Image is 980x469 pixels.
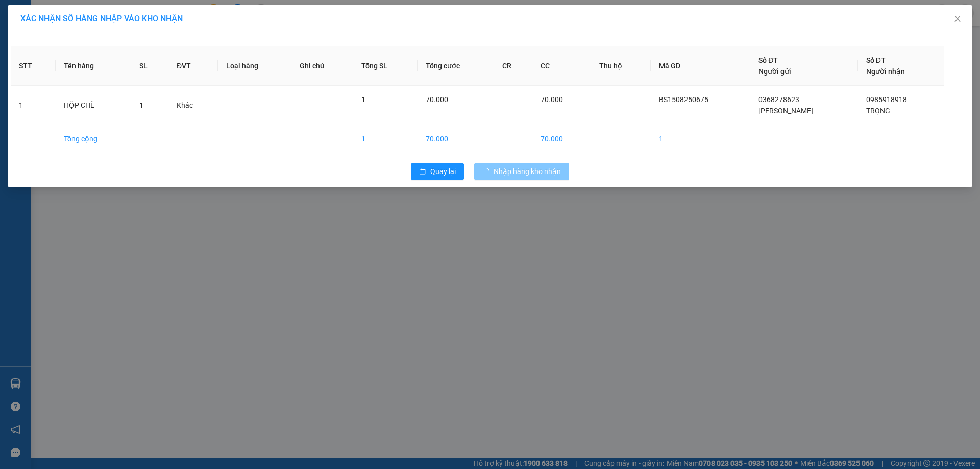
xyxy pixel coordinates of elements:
span: BS1508250675 [659,95,708,104]
span: Số ĐT [758,56,778,64]
span: Nhập hàng kho nhận [494,166,561,177]
span: rollback [419,168,426,176]
li: 271 - [PERSON_NAME] - [GEOGRAPHIC_DATA] - [GEOGRAPHIC_DATA] [95,25,427,38]
span: [PERSON_NAME] [758,107,813,115]
td: 70.000 [532,125,591,153]
td: Tổng cộng [56,125,131,153]
span: 1 [139,101,143,109]
span: Người nhận [866,67,905,76]
span: TRỌNG [866,107,890,115]
th: CR [494,46,533,86]
th: Loại hàng [218,46,291,86]
span: 0985918918 [866,95,907,104]
td: Khác [168,86,218,125]
th: Mã GD [651,46,750,86]
th: CC [532,46,591,86]
th: Tên hàng [56,46,131,86]
span: 1 [361,95,365,104]
span: Quay lại [430,166,456,177]
td: 1 [353,125,418,153]
button: Nhập hàng kho nhận [474,163,569,180]
th: Thu hộ [591,46,651,86]
td: 70.000 [418,125,494,153]
td: HỘP CHÈ [56,86,131,125]
td: 1 [651,125,750,153]
span: 70.000 [541,95,563,104]
th: ĐVT [168,46,218,86]
span: loading [482,168,494,175]
th: SL [131,46,168,86]
span: Người gửi [758,67,791,76]
th: Tổng SL [353,46,418,86]
td: 1 [11,86,56,125]
span: close [953,15,962,23]
button: rollbackQuay lại [411,163,464,180]
span: 70.000 [426,95,448,104]
button: Close [943,5,972,34]
th: Ghi chú [291,46,353,86]
span: XÁC NHẬN SỐ HÀNG NHẬP VÀO KHO NHẬN [20,14,183,23]
span: 0368278623 [758,95,799,104]
img: logo.jpg [13,13,89,64]
b: GỬI : VP Cái Dăm [13,69,121,86]
span: Số ĐT [866,56,886,64]
th: Tổng cước [418,46,494,86]
th: STT [11,46,56,86]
